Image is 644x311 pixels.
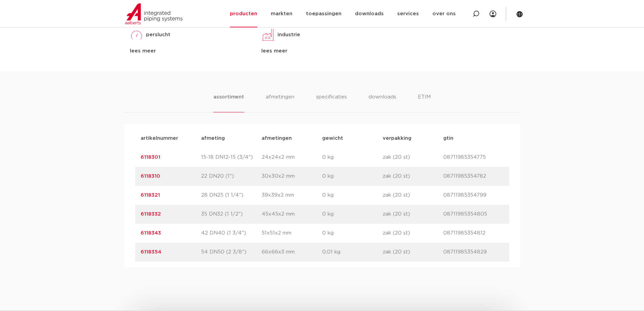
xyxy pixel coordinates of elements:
a: 6118310 [141,174,160,179]
p: 0 kg [322,153,383,161]
li: ETIM [418,93,431,112]
p: 0 kg [322,172,383,180]
p: zak (20 st) [383,248,443,256]
p: zak (20 st) [383,153,443,161]
p: zak (20 st) [383,191,443,199]
a: 6118321 [141,193,160,198]
p: verpakking [383,134,443,142]
img: industrie [261,28,275,42]
p: perslucht [146,31,170,39]
a: 6118354 [141,249,161,254]
a: 6118332 [141,212,161,217]
li: assortiment [213,93,244,112]
p: 24x24x2 mm [262,153,322,161]
p: 08711985354812 [443,229,504,237]
a: 6118343 [141,230,161,236]
a: 6118301 [141,155,160,160]
div: lees meer [261,47,383,55]
p: 0 kg [322,210,383,218]
p: zak (20 st) [383,172,443,180]
p: 15-18 DN12-15 (3/4") [201,153,262,161]
p: 0 kg [322,229,383,237]
p: 0 kg [322,191,383,199]
li: afmetingen [266,93,294,112]
p: 51x51x2 mm [262,229,322,237]
p: 30x30x2 mm [262,172,322,180]
p: 45x45x2 mm [262,210,322,218]
p: zak (20 st) [383,210,443,218]
p: artikelnummer [141,134,201,142]
p: 08711985354829 [443,248,504,256]
p: 54 DN50 (2 3/8") [201,248,262,256]
p: afmeting [201,134,262,142]
p: 22 DN20 (1") [201,172,262,180]
li: specificaties [316,93,347,112]
p: zak (20 st) [383,229,443,237]
p: 08711985354782 [443,172,504,180]
p: afmetingen [262,134,322,142]
p: 66x66x3 mm [262,248,322,256]
p: 08711985354799 [443,191,504,199]
div: lees meer [130,47,251,55]
p: 28 DN25 (1 1/4") [201,191,262,199]
p: gewicht [322,134,383,142]
p: 35 DN32 (1 1/2") [201,210,262,218]
img: perslucht [130,28,143,42]
p: industrie [278,31,300,39]
p: 42 DN40 (1 3/4") [201,229,262,237]
p: 39x39x2 mm [262,191,322,199]
p: 0,01 kg [322,248,383,256]
p: 08711985354805 [443,210,504,218]
p: gtin [443,134,504,142]
li: downloads [368,93,396,112]
p: 08711985354775 [443,153,504,161]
